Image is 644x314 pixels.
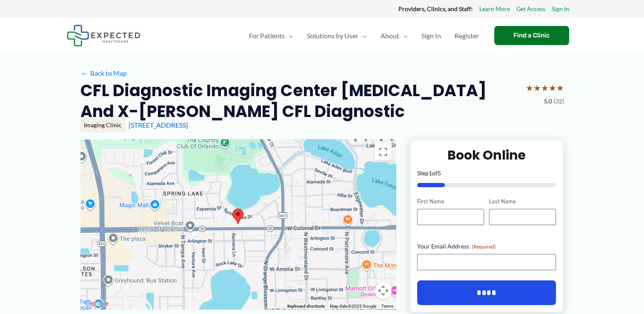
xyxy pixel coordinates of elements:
[381,21,399,51] span: About
[516,3,545,14] a: Get Access
[544,96,552,107] span: 5.0
[375,282,392,299] button: Map camera controls
[417,147,556,163] h2: Book Online
[455,21,479,51] span: Register
[417,170,556,176] p: Step of
[381,304,393,308] a: Terms
[83,298,111,309] a: Open this area in Google Maps (opens a new window)
[489,197,556,206] label: Last Name
[129,121,188,129] a: [STREET_ADDRESS]
[415,21,448,51] a: Sign In
[556,80,564,96] span: ★
[526,80,533,96] span: ★
[80,69,89,77] span: ←
[541,80,549,96] span: ★
[429,169,432,177] span: 1
[438,169,441,177] span: 5
[285,21,293,51] span: Menu Toggle
[399,21,408,51] span: Menu Toggle
[358,21,367,51] span: Menu Toggle
[242,21,486,51] nav: Primary Site Navigation
[249,21,285,51] span: For Patients
[552,3,569,14] a: Sign In
[494,26,569,45] a: Find a Clinic
[375,143,392,160] button: Toggle fullscreen view
[300,21,374,51] a: Solutions by UserMenu Toggle
[67,25,140,46] img: Expected Healthcare Logo - side, dark font, small
[374,21,415,51] a: AboutMenu Toggle
[479,3,510,14] a: Learn More
[287,303,325,309] button: Keyboard shortcuts
[554,96,564,107] span: (32)
[421,21,441,51] span: Sign In
[472,243,496,250] span: (Required)
[80,118,125,132] div: Imaging Clinic
[417,197,484,206] label: First Name
[242,21,300,51] a: For PatientsMenu Toggle
[417,242,556,251] label: Your Email Address
[398,5,473,12] strong: Providers, Clinics, and Staff:
[80,80,519,122] h2: CFL Diagnostic Imaging Center [MEDICAL_DATA] and X-[PERSON_NAME] CFL Diagnostic
[83,298,111,309] img: Google
[448,21,486,51] a: Register
[533,80,541,96] span: ★
[549,80,556,96] span: ★
[330,304,376,308] span: Map data ©2025 Google
[80,67,127,80] a: ←Back to Map
[307,21,358,51] span: Solutions by User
